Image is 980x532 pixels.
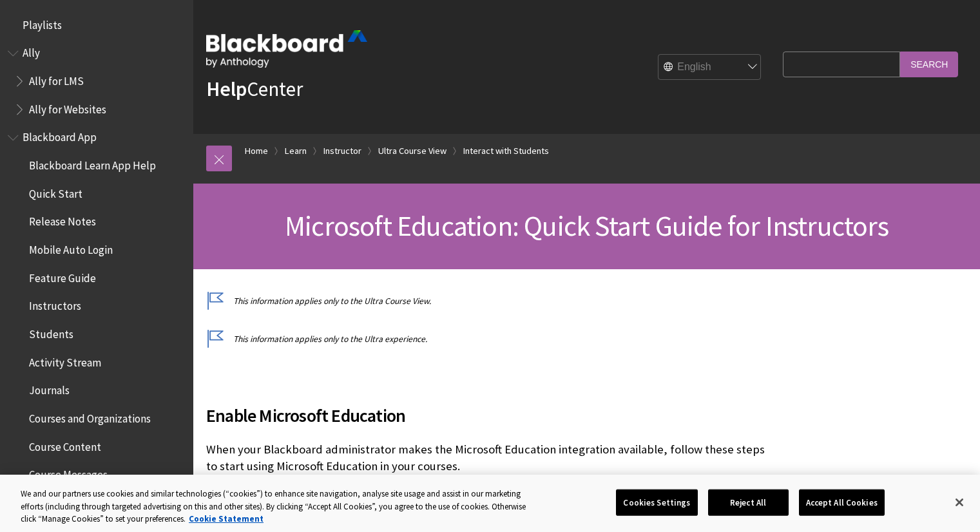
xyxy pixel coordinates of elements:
a: Home [245,143,268,159]
strong: Help [206,76,247,102]
input: Search [900,52,958,77]
select: Site Language Selector [658,55,762,81]
a: Learn [285,143,307,159]
p: When your Blackboard administrator makes the Microsoft Education integration available, follow th... [206,441,776,475]
a: Ultra Course View [378,143,447,159]
span: Activity Stream [29,352,101,369]
span: Feature Guide [29,267,96,285]
p: This information applies only to the Ultra experience. [206,333,776,345]
p: This information applies only to the Ultra Course View. [206,295,776,307]
a: More information about your privacy, opens in a new tab [189,513,264,524]
span: Instructors [29,296,81,313]
span: Courses and Organizations [29,408,151,425]
div: We and our partners use cookies and similar technologies (“cookies”) to enhance site navigation, ... [21,488,539,526]
button: Close [945,488,974,517]
button: Cookies Settings [616,489,697,516]
span: Microsoft Education: Quick Start Guide for Instructors [285,208,889,243]
a: Interact with Students [463,143,549,159]
span: Mobile Auto Login [29,239,113,256]
span: Journals [29,380,70,397]
span: Release Notes [29,211,96,229]
span: Students [29,323,73,341]
span: Playlists [23,14,62,32]
span: Course Content [29,436,101,453]
img: Blackboard by Anthology [206,30,367,68]
span: Ally [23,43,40,60]
span: Quick Start [29,183,82,200]
span: Course Messages [29,464,108,482]
span: Ally for Websites [29,99,106,116]
span: Ally for LMS [29,70,84,88]
span: Blackboard App [23,127,97,144]
a: HelpCenter [206,76,303,102]
button: Accept All Cookies [799,489,885,516]
button: Reject All [708,489,789,516]
span: Blackboard Learn App Help [29,155,156,172]
span: Enable Microsoft Education [206,402,776,429]
a: Instructor [323,143,361,159]
nav: Book outline for Anthology Ally Help [8,43,186,120]
nav: Book outline for Playlists [8,14,186,36]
